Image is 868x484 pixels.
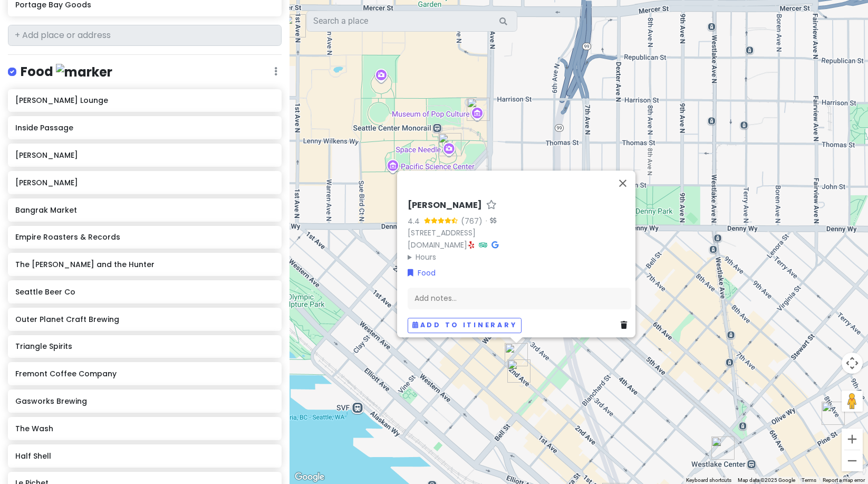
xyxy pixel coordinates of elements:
[842,391,863,412] button: Drag Pegman onto the map to open Street View
[15,315,274,324] h6: Outer Planet Craft Brewing
[408,200,482,211] h6: [PERSON_NAME]
[408,227,476,238] a: [STREET_ADDRESS]
[842,450,863,471] button: Zoom out
[15,205,274,215] h6: Bangrak Market
[15,396,274,406] h6: Gasworks Brewing
[479,241,487,249] i: Tripadvisor
[711,436,735,460] div: Oliver's Lounge
[822,402,845,425] div: The Paramount Hotel
[15,341,274,351] h6: Triangle Spirits
[486,200,497,211] a: Star place
[306,11,517,32] input: Search a place
[461,215,483,227] div: (767)
[292,470,327,484] a: Open this area in Google Maps (opens a new window)
[408,267,436,279] a: Food
[802,477,816,483] a: Terms (opens in new tab)
[610,170,635,196] button: Close
[15,96,274,105] h6: [PERSON_NAME] Lounge
[15,178,274,187] h6: [PERSON_NAME]
[408,251,631,263] summary: Hours
[15,150,274,160] h6: [PERSON_NAME]
[8,25,282,46] input: + Add place or address
[283,14,306,37] div: Woo Bar & Kitchen
[467,98,490,121] div: Museum of Pop Culture
[438,133,461,156] div: Space Needle
[738,477,795,483] span: Map data ©2025 Google
[15,451,274,461] h6: Half Shell
[483,216,496,227] div: ·
[408,200,631,263] div: ·
[15,424,274,433] h6: The Wash
[292,470,327,484] img: Google
[21,63,112,81] h4: Food
[15,287,274,297] h6: Seattle Beer Co
[505,343,528,366] div: Rob Roy
[823,477,865,483] a: Report a map error
[15,232,274,242] h6: Empire Roasters & Records
[507,359,531,383] div: Bangrak Market
[15,369,274,378] h6: Fremont Coffee Company
[15,123,274,132] h6: Inside Passage
[15,260,274,269] h6: The [PERSON_NAME] and the Hunter
[56,64,112,80] img: marker
[408,287,631,309] div: Add notes...
[842,353,863,374] button: Map camera controls
[491,241,498,249] i: Google Maps
[621,319,631,331] a: Delete place
[408,318,522,333] button: Add to itinerary
[686,477,731,484] button: Keyboard shortcuts
[842,429,863,450] button: Zoom in
[408,240,467,250] a: [DOMAIN_NAME]
[408,215,424,227] div: 4.4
